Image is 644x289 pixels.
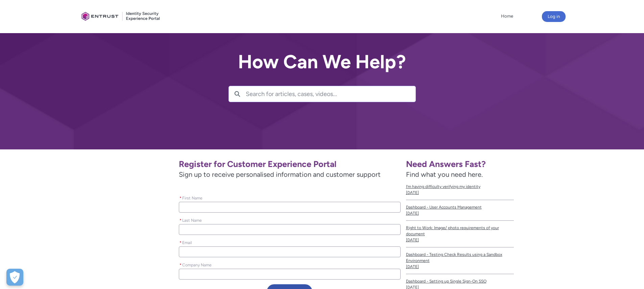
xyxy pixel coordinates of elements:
span: Dashboard - User Accounts Management [406,204,514,210]
a: Home [499,11,515,21]
abbr: required [180,263,182,267]
lightning-formatted-date-time: [DATE] [406,238,419,242]
abbr: required [180,218,182,223]
span: Dashboard - Setting up Single Sign-On SSO [406,278,514,284]
span: Sign up to receive personalised information and customer support [179,169,400,179]
input: Search for articles, cases, videos... [246,86,415,102]
abbr: required [180,240,182,245]
span: Dashboard - Testing Check Results using a Sandbox Environment [406,251,514,264]
button: Open Preferences [6,269,23,286]
label: Company Name [179,261,214,268]
div: Cookie Preferences [6,269,23,286]
label: Last Name [179,216,205,223]
lightning-formatted-date-time: [DATE] [406,264,419,269]
button: Search [229,86,246,102]
span: Right to Work: Image/ photo requirements of your document [406,225,514,237]
lightning-formatted-date-time: [DATE] [406,211,419,216]
h1: Register for Customer Experience Portal [179,159,400,169]
h1: Need Answers Fast? [406,159,514,169]
button: Log in [542,11,566,22]
a: Dashboard - Testing Check Results using a Sandbox Environment[DATE] [406,247,514,274]
abbr: required [180,196,182,200]
a: Dashboard - User Accounts Management[DATE] [406,200,514,221]
label: First Name [179,194,205,201]
span: Find what you need here. [406,170,483,178]
lightning-formatted-date-time: [DATE] [406,190,419,195]
span: I’m having difficulty verifying my identity [406,184,514,190]
h2: How Can We Help? [229,51,416,72]
label: Email [179,238,195,246]
a: Right to Work: Image/ photo requirements of your document[DATE] [406,221,514,247]
a: I’m having difficulty verifying my identity[DATE] [406,179,514,200]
